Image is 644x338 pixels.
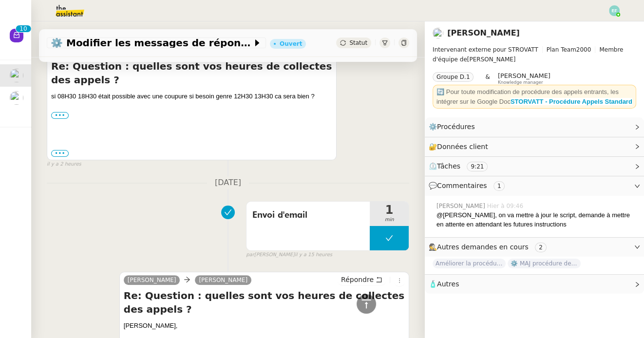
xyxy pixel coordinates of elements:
[609,5,620,16] img: svg
[436,202,487,210] span: [PERSON_NAME]
[429,141,492,152] span: 🔐
[433,45,636,64] span: [PERSON_NAME]
[429,121,479,132] span: ⚙️
[437,162,460,170] span: Tâches
[437,243,529,251] span: Autres demandes en cours
[425,275,644,294] div: 🧴Autres
[498,80,543,85] span: Knowledge manager
[23,25,27,34] p: 0
[425,238,644,257] div: 🕵️Autres demandes en cours 2
[370,216,409,224] span: min
[447,28,520,38] a: [PERSON_NAME]
[467,162,488,171] nz-tag: 9:21
[295,251,332,259] span: il y a 15 heures
[511,98,632,105] a: STORVATT - Procédure Appels Standard
[195,276,251,284] a: [PERSON_NAME]
[47,160,81,169] span: il y a 2 heures
[51,59,332,87] h4: Re: Question : quelles sont vos heures de collectes des appels ?
[51,112,69,119] label: •••
[51,92,332,101] div: si 08H30 18H30 était possible avec une coupure si besoin genre 12H30 13H30 ca sera bien ?
[370,204,409,216] span: 1
[437,123,475,131] span: Procédures
[124,321,405,331] div: [PERSON_NAME],
[10,69,23,82] img: users%2FLb8tVVcnxkNxES4cleXP4rKNCSJ2%2Favatar%2F2ff4be35-2167-49b6-8427-565bfd2dd78c
[425,117,644,136] div: ⚙️Procédures
[429,243,550,251] span: 🕵️
[429,182,509,189] span: 💬
[429,162,496,170] span: ⏲️
[535,243,547,252] nz-tag: 2
[437,280,459,288] span: Autres
[246,251,254,259] span: par
[433,259,506,268] span: Améliorer la procédure pour semaine 42
[576,46,591,53] span: 2000
[425,176,644,195] div: 💬Commentaires 1
[10,91,23,105] img: users%2FRcIDm4Xn1TPHYwgLThSv8RQYtaM2%2Favatar%2F95761f7a-40c3-4bb5-878d-fe785e6f95b2
[498,72,550,79] span: [PERSON_NAME]
[425,137,644,156] div: 🔐Données client
[51,38,252,48] span: ⚙️ Modifier les messages de répondeurs
[207,176,249,189] span: [DATE]
[437,143,488,150] span: Données client
[493,181,505,191] nz-tag: 1
[124,276,180,284] a: [PERSON_NAME]
[498,72,550,85] app-user-label: Knowledge manager
[16,25,31,32] nz-badge-sup: 10
[433,72,474,82] nz-tag: Groupe D.1
[436,87,632,106] div: 🔄 Pour toute modification de procédure des appels entrants, les intégrer sur le Google Doc
[338,274,386,285] button: Répondre
[436,210,636,229] div: @[PERSON_NAME], on va mettre à jour le script, demande à mettre en attente en attendant les futur...
[425,157,644,176] div: ⏲️Tâches 9:21
[485,72,490,85] span: &
[487,202,525,210] span: Hier à 09:46
[429,280,459,288] span: 🧴
[341,275,374,284] span: Répondre
[280,41,302,47] div: Ouvert
[19,25,23,34] p: 1
[547,46,576,53] span: Plan Team
[246,251,332,259] small: [PERSON_NAME]
[349,39,367,46] span: Statut
[124,289,405,316] h4: Re: Question : quelles sont vos heures de collectes des appels ?
[252,208,364,223] span: Envoi d'email
[51,150,69,157] label: •••
[437,182,487,189] span: Commentaires
[433,28,443,38] img: users%2FLb8tVVcnxkNxES4cleXP4rKNCSJ2%2Favatar%2F2ff4be35-2167-49b6-8427-565bfd2dd78c
[433,46,538,53] span: Intervenant externe pour STROVATT
[508,259,581,268] span: ⚙️ MAJ procédure de standard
